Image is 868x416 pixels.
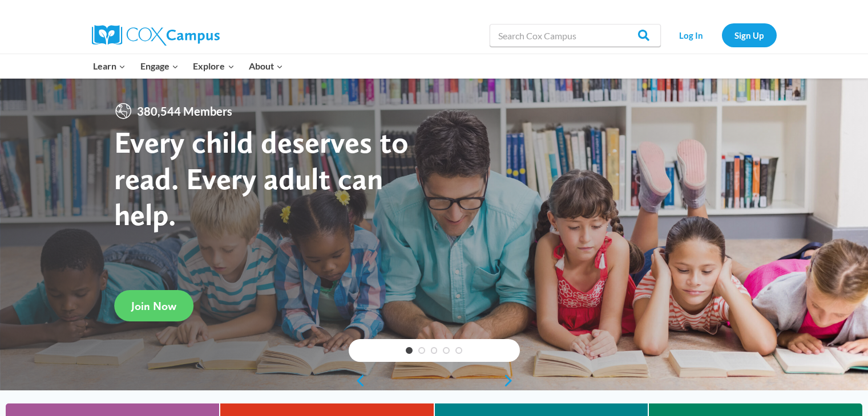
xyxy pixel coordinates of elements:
[193,59,234,74] span: Explore
[722,23,777,47] a: Sign Up
[418,347,425,354] a: 2
[667,23,777,47] nav: Secondary Navigation
[431,347,438,354] a: 3
[86,54,290,78] nav: Primary Navigation
[140,59,179,74] span: Engage
[406,347,413,354] a: 1
[131,299,176,313] span: Join Now
[490,24,661,47] input: Search Cox Campus
[132,102,237,120] span: 380,544 Members
[114,290,193,321] a: Join Now
[503,374,520,388] a: next
[349,369,520,392] div: content slider buttons
[349,374,366,388] a: previous
[455,347,462,354] a: 5
[667,23,716,47] a: Log In
[443,347,450,354] a: 4
[93,59,126,74] span: Learn
[114,124,409,233] strong: Every child deserves to read. Every adult can help.
[249,59,283,74] span: About
[92,25,220,46] img: Cox Campus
